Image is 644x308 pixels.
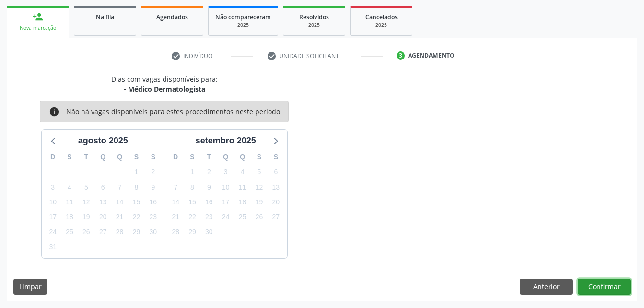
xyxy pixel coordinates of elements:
span: sexta-feira, 15 de agosto de 2025 [129,195,143,209]
span: quarta-feira, 17 de setembro de 2025 [219,195,233,209]
span: terça-feira, 12 de agosto de 2025 [80,195,93,209]
span: sexta-feira, 19 de setembro de 2025 [252,195,266,209]
div: setembro 2025 [192,134,260,147]
div: S [145,150,162,165]
span: Não compareceram [215,13,271,21]
span: quarta-feira, 13 de agosto de 2025 [96,195,110,209]
span: quinta-feira, 4 de setembro de 2025 [236,166,249,179]
div: S [251,150,268,165]
div: Q [234,150,251,165]
span: quinta-feira, 18 de setembro de 2025 [236,195,249,209]
span: sábado, 13 de setembro de 2025 [269,180,282,194]
span: sábado, 16 de agosto de 2025 [146,195,160,209]
span: quinta-feira, 25 de setembro de 2025 [236,211,249,224]
span: sexta-feira, 1 de agosto de 2025 [129,166,143,179]
span: quinta-feira, 7 de agosto de 2025 [113,180,127,194]
span: sábado, 30 de agosto de 2025 [146,225,160,239]
span: Resolvidos [299,13,329,21]
span: segunda-feira, 11 de agosto de 2025 [63,195,76,209]
div: T [78,150,94,165]
div: Agendamento [408,51,455,60]
div: D [45,150,61,165]
div: S [61,150,78,165]
span: segunda-feira, 29 de setembro de 2025 [186,225,199,239]
span: sábado, 9 de agosto de 2025 [146,180,160,194]
span: sexta-feira, 5 de setembro de 2025 [252,166,266,179]
span: sábado, 20 de setembro de 2025 [269,195,282,209]
span: domingo, 7 de setembro de 2025 [169,180,182,194]
div: Dias com vagas disponíveis para: [111,74,218,94]
span: domingo, 24 de agosto de 2025 [46,225,59,239]
span: quarta-feira, 3 de setembro de 2025 [219,166,233,179]
span: quinta-feira, 14 de agosto de 2025 [113,195,127,209]
div: person_add [33,12,43,22]
div: D [167,150,184,165]
span: segunda-feira, 25 de agosto de 2025 [63,225,76,239]
span: quarta-feira, 24 de setembro de 2025 [219,211,233,224]
span: sexta-feira, 29 de agosto de 2025 [129,225,143,239]
span: segunda-feira, 22 de setembro de 2025 [186,211,199,224]
span: terça-feira, 16 de setembro de 2025 [202,195,216,209]
span: terça-feira, 19 de agosto de 2025 [80,211,93,224]
span: sexta-feira, 22 de agosto de 2025 [129,211,143,224]
span: domingo, 14 de setembro de 2025 [169,195,182,209]
div: S [128,150,145,165]
span: quinta-feira, 21 de agosto de 2025 [113,211,127,224]
span: sábado, 6 de setembro de 2025 [269,166,282,179]
span: terça-feira, 23 de setembro de 2025 [202,211,216,224]
span: domingo, 31 de agosto de 2025 [46,240,59,254]
span: sábado, 23 de agosto de 2025 [146,211,160,224]
span: Cancelados [365,13,398,21]
span: terça-feira, 2 de setembro de 2025 [202,166,216,179]
div: 2025 [215,22,271,29]
div: Não há vagas disponíveis para estes procedimentos neste período [66,107,280,117]
span: quarta-feira, 27 de agosto de 2025 [96,225,110,239]
i: info [49,107,59,117]
div: Q [94,150,111,165]
span: domingo, 21 de setembro de 2025 [169,211,182,224]
span: quinta-feira, 28 de agosto de 2025 [113,225,127,239]
span: quarta-feira, 20 de agosto de 2025 [96,211,110,224]
span: segunda-feira, 1 de setembro de 2025 [186,166,199,179]
span: domingo, 17 de agosto de 2025 [46,211,59,224]
span: domingo, 3 de agosto de 2025 [46,180,59,194]
span: quinta-feira, 11 de setembro de 2025 [236,180,249,194]
div: 2025 [357,22,405,29]
span: segunda-feira, 15 de setembro de 2025 [186,195,199,209]
span: sexta-feira, 26 de setembro de 2025 [252,211,266,224]
span: segunda-feira, 18 de agosto de 2025 [63,211,76,224]
div: 3 [397,51,405,60]
span: sexta-feira, 8 de agosto de 2025 [129,180,143,194]
span: domingo, 10 de agosto de 2025 [46,195,59,209]
div: agosto 2025 [74,134,132,147]
span: segunda-feira, 8 de setembro de 2025 [186,180,199,194]
button: Confirmar [578,279,631,295]
span: sábado, 2 de agosto de 2025 [146,166,160,179]
span: segunda-feira, 4 de agosto de 2025 [63,180,76,194]
div: S [184,150,201,165]
div: T [200,150,217,165]
span: quarta-feira, 6 de agosto de 2025 [96,180,110,194]
div: S [268,150,284,165]
span: Na fila [96,13,114,21]
button: Anterior [520,279,573,295]
div: Q [217,150,234,165]
span: terça-feira, 30 de setembro de 2025 [202,225,216,239]
div: - Médico Dermatologista [111,84,218,94]
span: terça-feira, 9 de setembro de 2025 [202,180,216,194]
span: terça-feira, 26 de agosto de 2025 [80,225,93,239]
span: sábado, 27 de setembro de 2025 [269,211,282,224]
span: sexta-feira, 12 de setembro de 2025 [252,180,266,194]
div: Nova marcação [13,24,62,32]
span: terça-feira, 5 de agosto de 2025 [80,180,93,194]
div: Q [111,150,128,165]
div: 2025 [290,22,338,29]
span: domingo, 28 de setembro de 2025 [169,225,182,239]
span: Agendados [156,13,188,21]
span: quarta-feira, 10 de setembro de 2025 [219,180,233,194]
